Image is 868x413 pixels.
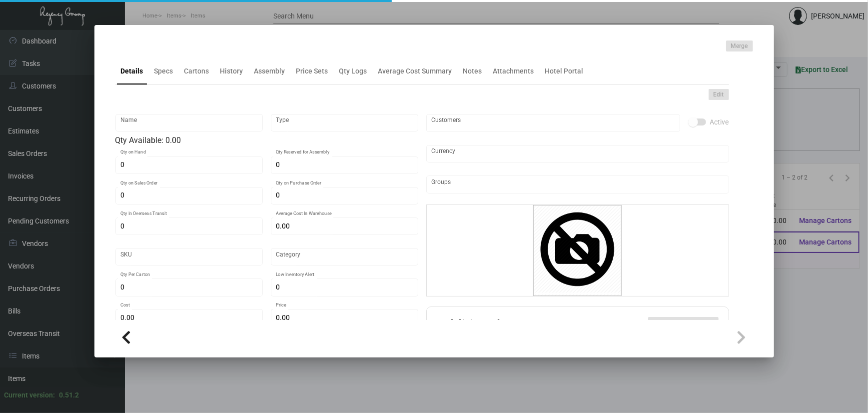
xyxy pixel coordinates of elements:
[648,317,719,335] button: Add Additional Fee
[378,66,452,76] div: Average Cost Summary
[437,317,534,335] h2: Additional Fees
[339,66,367,76] div: Qty Logs
[431,119,675,127] input: Add new..
[154,66,173,76] div: Specs
[709,89,729,100] button: Edit
[254,66,285,76] div: Assembly
[296,66,328,76] div: Price Sets
[220,66,243,76] div: History
[115,134,418,146] div: Qty Available: 0.00
[731,42,748,50] span: Merge
[4,390,55,400] div: Current version:
[545,66,584,76] div: Hotel Portal
[59,390,79,400] div: 0.51.2
[710,116,729,128] span: Active
[463,66,482,76] div: Notes
[726,40,753,51] button: Merge
[431,180,724,188] input: Add new..
[121,66,143,76] div: Details
[184,66,209,76] div: Cartons
[714,90,724,99] span: Edit
[493,66,534,76] div: Attachments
